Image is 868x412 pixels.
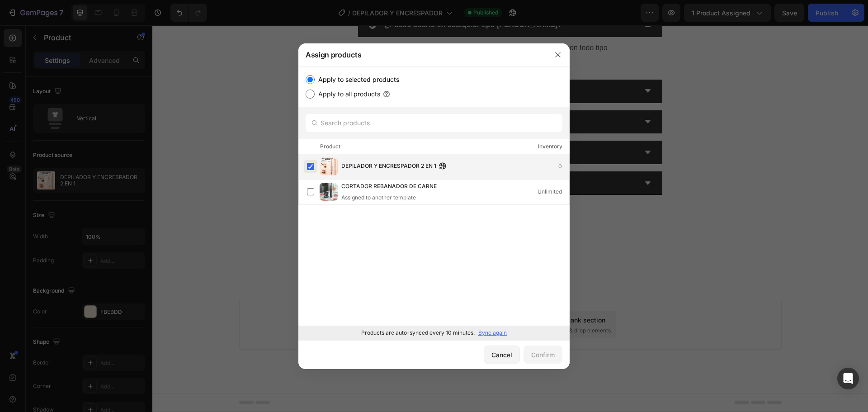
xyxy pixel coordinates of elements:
span: DEPILADOR Y ENCRESPADOR 2 EN 1 [341,161,436,171]
div: Cancel [491,350,512,360]
div: Product [320,142,340,151]
label: Apply to selected products [315,74,399,85]
button: Confirm [524,346,562,364]
div: Assign products [298,43,546,66]
div: Assigned to another template [341,194,451,202]
img: product-img [320,183,338,201]
div: Add blank section [398,290,453,299]
div: Unlimited [538,187,569,196]
input: Search products [306,114,562,132]
span: inspired by CRO experts [256,301,318,309]
button: Cancel [484,346,520,364]
span: Add section [336,270,379,279]
div: Choose templates [260,290,315,299]
p: El depilado causa dolor o irritación? [232,151,347,164]
span: then drag & drop elements [391,301,458,309]
p: Sí, está diseñado con materiales hipoalergénicos y es suave con todo tipo [PERSON_NAME], incluso ... [217,16,498,43]
div: Inventory [538,142,562,151]
p: ¿Puedo llevarlo en el bolso o de viaje? [232,120,357,133]
div: Open Intercom Messenger [837,368,859,389]
p: Sync again [478,329,507,337]
p: ¿El rizado de las pestañas dura mucho? [232,59,362,72]
label: Apply to all products [315,89,380,99]
div: Confirm [531,350,555,360]
div: Generate layout [331,290,379,299]
p: ¿Es recargable o funciona con pilas? [232,90,351,103]
img: product-img [320,157,338,175]
span: from URL or image [330,301,379,309]
span: CORTADOR REBANADOR DE CARNE [341,182,437,192]
p: Products are auto-synced every 10 minutes. [361,329,475,337]
div: 0 [558,162,569,171]
div: /> [298,67,570,340]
